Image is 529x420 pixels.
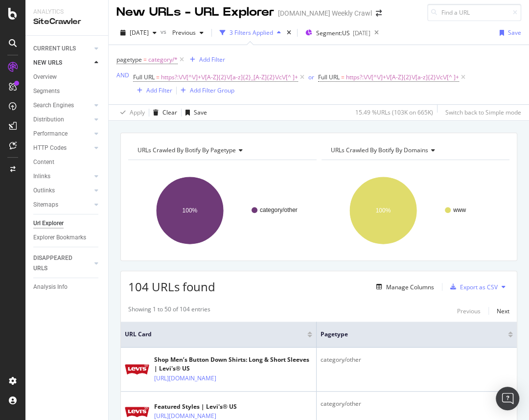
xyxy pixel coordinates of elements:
[33,8,100,16] div: Analytics
[33,186,55,196] div: Outlinks
[130,28,149,37] span: 2025 Sep. 18th
[33,282,68,292] div: Analysis Info
[33,129,92,139] a: Performance
[33,143,92,153] a: HTTP Codes
[133,73,155,81] span: Full URL
[33,218,64,229] div: Url Explorer
[33,233,86,243] div: Explorer Bookmarks
[33,44,76,54] div: CURRENT URLS
[33,86,60,96] div: Segments
[149,105,177,120] button: Clear
[33,86,101,96] a: Segments
[33,253,92,274] a: DISAPPEARED URLS
[230,28,273,37] div: 3 Filters Applied
[194,108,207,117] div: Save
[130,108,145,117] div: Apply
[33,72,57,82] div: Overview
[133,85,172,96] button: Add Filter
[33,282,101,292] a: Analysis Info
[33,58,62,68] div: NEW URLS
[372,281,434,293] button: Manage Columns
[154,402,259,411] div: Featured Styles | Levi's® US
[285,28,293,38] div: times
[190,86,234,94] div: Add Filter Group
[33,253,83,274] div: DISAPPEARED URLS
[346,70,459,84] span: https?:\/\/[^\/]+\/[A-Z]{2}\/[a-z]{2}\/c\/[^ ]+
[128,305,210,317] div: Showing 1 to 50 of 104 entries
[125,330,305,339] span: URL Card
[33,72,101,82] a: Overview
[308,73,314,81] div: or
[136,142,308,158] h4: URLs Crawled By Botify By pagetype
[33,233,101,243] a: Explorer Bookmarks
[33,200,58,210] div: Sitemaps
[497,307,509,315] div: Next
[116,105,145,120] button: Apply
[33,218,101,229] a: Url Explorer
[168,25,207,41] button: Previous
[496,387,519,410] div: Open Intercom Messenger
[128,279,215,295] span: 104 URLs found
[446,279,498,295] button: Export as CSV
[154,355,312,373] div: Shop Men’s Button Down Shirts: Long & Short Sleeves | Levi's® US
[441,105,521,120] button: Switch back to Simple mode
[376,10,382,17] div: arrow-right-arrow-left
[341,73,345,81] span: =
[260,207,298,213] text: category/other
[508,28,521,37] div: Save
[116,4,274,21] div: New URLs - URL Explorer
[321,399,513,408] div: category/other
[331,146,428,154] span: URLs Crawled By Botify By domains
[128,168,317,253] svg: A chart.
[497,305,509,317] button: Next
[33,157,101,167] a: Content
[116,25,161,41] button: [DATE]
[182,105,207,120] button: Save
[460,283,498,291] div: Export as CSV
[329,142,501,158] h4: URLs Crawled By Botify By domains
[301,25,370,41] button: Segment:US[DATE]
[33,171,50,182] div: Inlinks
[355,108,433,117] div: 15.49 % URLs ( 103K on 665K )
[146,86,172,94] div: Add Filter
[33,171,92,182] a: Inlinks
[183,207,198,214] text: 100%
[161,70,298,84] span: https?:\/\/[^\/]+\/[A-Z]{2}\/[a-z]{2}_[A-Z]{2}\/c\/[^ ]+
[33,200,92,210] a: Sitemaps
[33,100,74,111] div: Search Engines
[156,73,160,81] span: =
[162,108,177,117] div: Clear
[353,29,370,37] div: [DATE]
[496,25,521,41] button: Save
[457,305,481,317] button: Previous
[375,207,391,214] text: 100%
[186,54,225,66] button: Add Filter
[33,16,100,27] div: SiteCrawler
[316,29,350,37] span: Segment: US
[427,4,521,21] input: Find a URL
[33,44,92,54] a: CURRENT URLS
[116,55,142,64] span: pagetype
[33,115,92,125] a: Distribution
[386,283,434,291] div: Manage Columns
[322,168,510,253] svg: A chart.
[33,129,68,139] div: Performance
[168,28,196,37] span: Previous
[33,186,92,196] a: Outlinks
[33,58,92,68] a: NEW URLS
[199,55,225,64] div: Add Filter
[116,71,129,79] div: AND
[161,27,168,36] span: vs
[125,407,149,417] img: main image
[321,355,513,364] div: category/other
[125,364,149,374] img: main image
[453,207,466,213] text: www
[33,143,67,153] div: HTTP Codes
[33,100,92,111] a: Search Engines
[148,53,178,67] span: category/*
[33,115,64,125] div: Distribution
[278,8,372,18] div: [DOMAIN_NAME] Weekly Crawl
[177,85,234,96] button: Add Filter Group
